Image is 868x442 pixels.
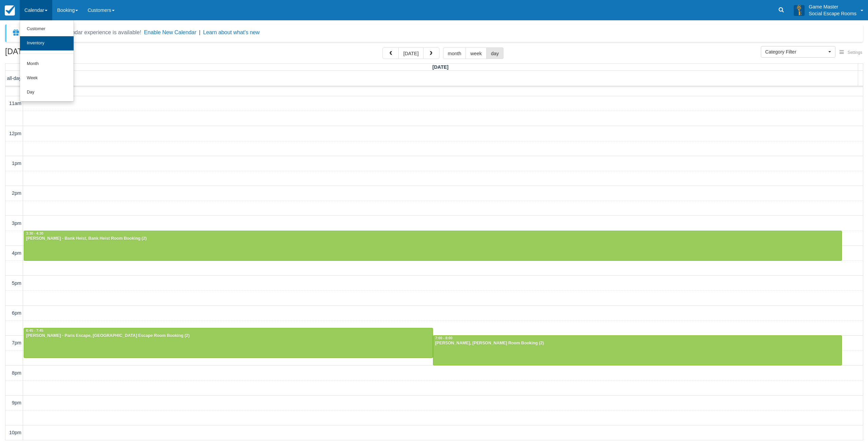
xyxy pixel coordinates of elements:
span: 10pm [9,430,21,435]
p: Game Master [809,3,856,10]
div: [PERSON_NAME] - Bank Heist, Bank Heist Room Booking (2) [26,236,840,241]
span: 2pm [12,190,21,196]
span: 3pm [12,220,21,226]
a: 6:45 - 7:45[PERSON_NAME] - Paris Escape, [GEOGRAPHIC_DATA] Escape Room Booking (2) [24,328,433,358]
span: 9pm [12,400,21,405]
a: Customer [20,22,74,36]
a: Learn about what's new [203,29,260,35]
img: checkfront-main-nav-mini-logo.png [5,5,15,16]
button: week [466,47,487,59]
span: 8pm [12,370,21,376]
p: Social Escape Rooms [809,10,856,17]
button: Enable New Calendar [144,29,196,36]
span: [DATE] [432,64,449,70]
a: Day [20,85,74,100]
span: 1pm [12,161,21,166]
span: Settings [848,50,862,55]
button: month [443,47,466,59]
h2: [DATE] [5,47,91,60]
span: all-day [7,76,21,81]
div: A new Booking Calendar experience is available! [23,28,141,37]
div: [PERSON_NAME] - Paris Escape, [GEOGRAPHIC_DATA] Escape Room Booking (2) [26,333,431,339]
a: 7:00 - 8:00[PERSON_NAME], [PERSON_NAME] Room Booking (2) [433,335,842,365]
a: Week [20,71,74,85]
button: Category Filter [761,46,835,58]
span: 12pm [9,131,21,136]
span: Category Filter [765,48,827,55]
button: [DATE] [398,47,423,59]
a: 3:30 - 4:30[PERSON_NAME] - Bank Heist, Bank Heist Room Booking (2) [24,231,842,260]
span: 6:45 - 7:45 [26,329,43,333]
span: 7pm [12,340,21,345]
a: Inventory [20,36,74,50]
span: | [199,29,200,35]
button: Settings [835,48,866,58]
span: 3:30 - 4:30 [26,232,43,235]
a: Month [20,57,74,71]
button: day [486,47,504,59]
span: 11am [9,101,21,106]
span: 4pm [12,250,21,256]
ul: Calendar [20,20,74,102]
img: A3 [794,5,805,16]
div: [PERSON_NAME], [PERSON_NAME] Room Booking (2) [435,341,840,346]
span: 6pm [12,310,21,316]
span: 7:00 - 8:00 [435,336,453,340]
span: 5pm [12,280,21,286]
